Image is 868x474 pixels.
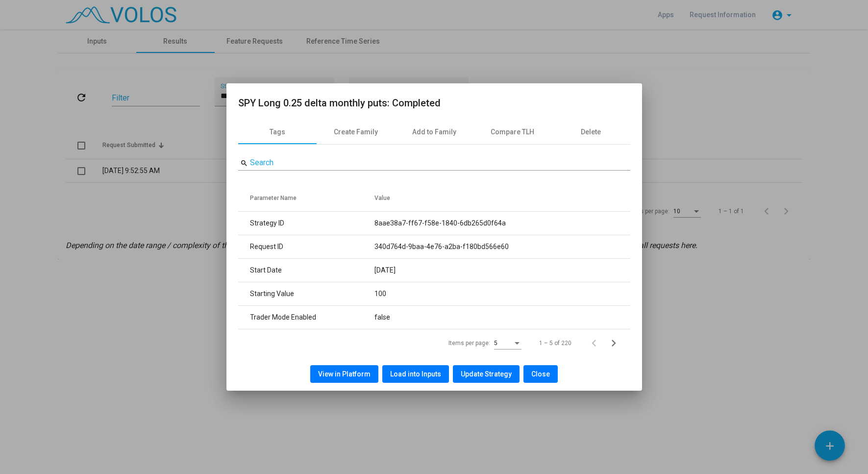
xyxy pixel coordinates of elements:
td: 8aae38a7-ff67-f58e-1840-6db265d0f64a [374,212,630,235]
td: Request ID [238,235,374,259]
span: Close [531,370,550,378]
span: Load into Inputs [390,370,441,378]
button: Previous page [587,333,607,353]
td: false [374,306,630,329]
td: Trader Mode Enabled [238,306,374,329]
div: 1 – 5 of 220 [539,339,571,348]
td: 340d764d-9baa-4e76-a2ba-f180bd566e60 [374,235,630,259]
mat-select: Items per page: [494,340,521,347]
div: Tags [270,127,285,137]
td: 100 [374,282,630,306]
mat-icon: search [240,159,248,168]
td: [DATE] [374,259,630,282]
th: Value [374,184,630,212]
button: Load into Inputs [382,365,449,383]
div: Delete [581,127,601,137]
button: Next page [607,333,626,353]
button: Update Strategy [453,365,520,383]
button: Close [523,365,558,383]
span: Update Strategy [461,370,512,378]
div: Items per page: [448,339,490,348]
td: Starting Value [238,282,374,306]
span: 5 [494,340,497,347]
div: Create Family [334,127,378,137]
td: Strategy ID [238,212,374,235]
td: Start Date [238,259,374,282]
th: Parameter Name [238,184,374,212]
div: Add to Family [412,127,456,137]
span: View in Platform [318,370,371,378]
div: Compare TLH [491,127,534,137]
h2: SPY Long 0.25 delta monthly puts: Completed [238,95,630,111]
button: View in Platform [310,365,378,383]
